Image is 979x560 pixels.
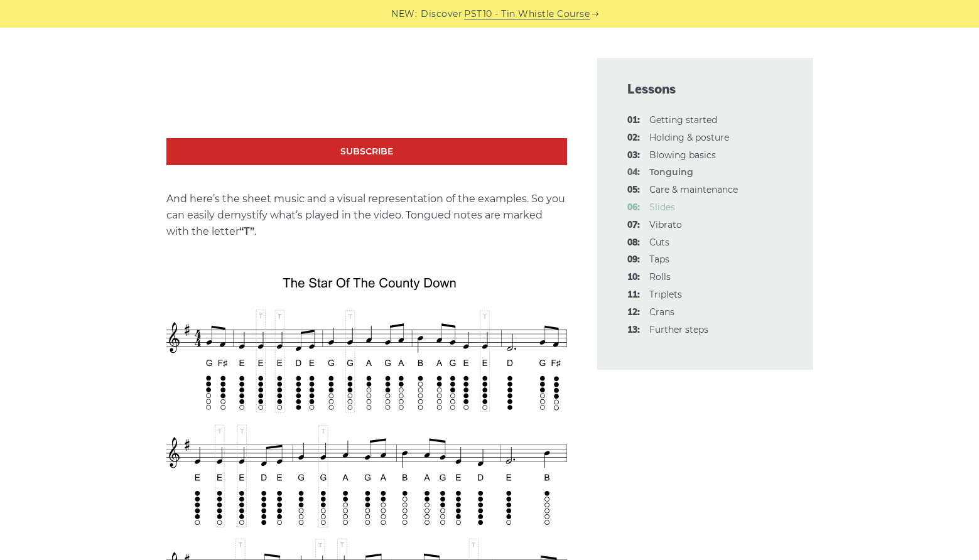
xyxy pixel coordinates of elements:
a: 12:Crans [649,306,674,318]
a: PST10 - Tin Whistle Course [464,7,590,21]
span: 09: [627,252,640,267]
a: 02:Holding & posture [649,132,729,143]
span: 07: [627,218,640,233]
span: 02: [627,131,640,146]
a: 06:Slides [649,202,675,213]
span: 08: [627,235,640,250]
span: NEW: [391,7,417,21]
span: 11: [627,288,640,303]
span: 12: [627,305,640,320]
a: 03:Blowing basics [649,149,716,161]
a: 10:Rolls [649,271,671,283]
a: 08:Cuts [649,237,669,248]
span: Lessons [627,80,783,98]
a: 07:Vibrato [649,219,682,230]
span: 04: [627,165,640,180]
span: 06: [627,200,640,215]
a: 13:Further steps [649,324,708,335]
span: 13: [627,323,640,338]
span: 01: [627,113,640,128]
a: 05:Care & maintenance [649,184,738,195]
a: 09:Taps [649,254,669,265]
strong: Tonguing [649,166,693,178]
a: Subscribe [166,138,567,165]
span: 10: [627,270,640,285]
a: 01:Getting started [649,114,717,126]
span: 03: [627,148,640,163]
span: Discover [421,7,462,21]
span: 05: [627,183,640,198]
strong: “T” [239,225,254,237]
a: 11:Triplets [649,289,682,300]
p: And here’s the sheet music and a visual representation of the examples. So you can easily demysti... [166,191,567,240]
